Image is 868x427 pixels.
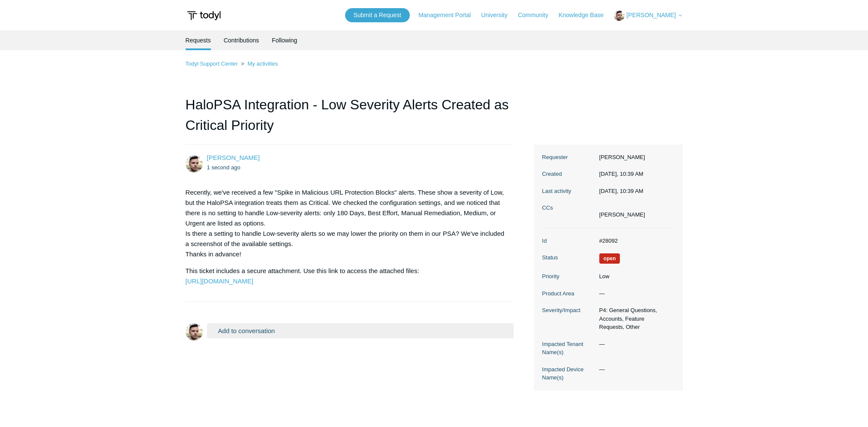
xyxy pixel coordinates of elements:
[542,306,595,315] dt: Severity/Impact
[186,30,211,50] li: Requests
[599,171,643,177] time: 09/12/2025, 10:39
[481,11,516,20] a: University
[542,170,595,178] dt: Created
[186,60,238,67] a: Todyl Support Center
[518,11,557,20] a: Community
[542,272,595,281] dt: Priority
[418,11,479,20] a: Management Portal
[207,154,260,161] span: Mike Navarra
[207,323,514,338] button: Add to conversation
[224,30,259,50] a: Contributions
[599,210,645,219] li: Jake Tinsley
[595,153,674,162] dd: [PERSON_NAME]
[542,365,595,382] dt: Impacted Device Name(s)
[626,12,676,18] span: [PERSON_NAME]
[542,153,595,162] dt: Requester
[207,154,260,161] a: [PERSON_NAME]
[186,277,253,285] a: [URL][DOMAIN_NAME]
[186,60,240,67] li: Todyl Support Center
[542,289,595,298] dt: Product Area
[272,30,297,50] a: Following
[599,253,620,264] span: We are working on a response for you
[542,253,595,262] dt: Status
[186,94,514,144] h1: HaloPSA Integration - Low Severity Alerts Created as Critical Priority
[186,266,505,286] p: This ticket includes a secure attachment. Use this link to access the attached files:
[595,340,674,349] dd: —
[595,289,674,298] dd: —
[595,237,674,245] dd: #28092
[542,340,595,357] dt: Impacted Tenant Name(s)
[614,10,682,21] button: [PERSON_NAME]
[599,188,643,194] time: 09/12/2025, 10:39
[345,8,410,22] a: Submit a Request
[595,365,674,374] dd: —
[542,187,595,195] dt: Last activity
[542,204,595,212] dt: CCs
[595,272,674,281] dd: Low
[186,8,222,24] img: Todyl Support Center Help Center home page
[207,164,240,171] time: 09/12/2025, 10:39
[595,306,674,331] dd: P4: General Questions, Accounts, Feature Requests, Other
[186,187,505,259] p: Recently, we've received a few "Spike in Malicious URL Protection Blocks" alerts. These show a se...
[247,60,278,67] a: My activities
[542,237,595,245] dt: Id
[239,60,278,67] li: My activities
[559,11,612,20] a: Knowledge Base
